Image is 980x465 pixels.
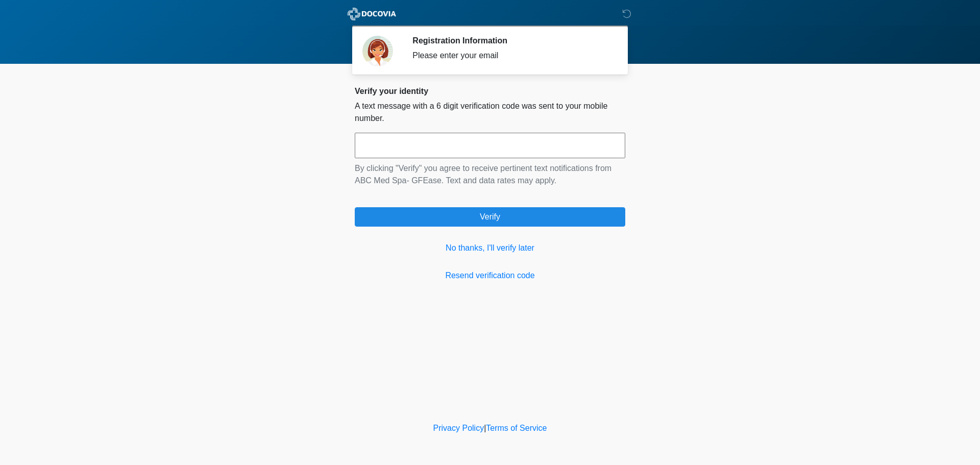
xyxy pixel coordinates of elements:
[486,424,547,432] a: Terms of Service
[345,8,399,20] img: ABC Med Spa- GFEase Logo
[355,270,625,282] a: Resend verification code
[355,86,625,96] h2: Verify your identity
[433,424,484,432] a: Privacy Policy
[362,36,393,66] img: Agent Avatar
[355,162,625,187] p: By clicking "Verify" you agree to receive pertinent text notifications from ABC Med Spa- GFEase. ...
[412,36,610,45] h2: Registration Information
[355,100,625,125] p: A text message with a 6 digit verification code was sent to your mobile number.
[484,424,486,432] a: |
[412,50,610,62] div: Please enter your email
[355,207,625,227] button: Verify
[355,242,625,254] a: No thanks, I'll verify later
